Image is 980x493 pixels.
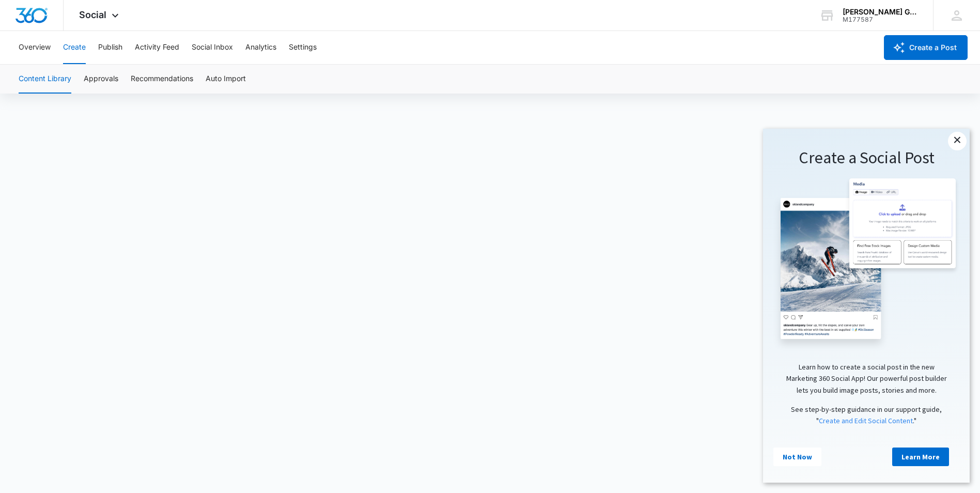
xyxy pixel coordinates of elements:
[10,233,196,267] p: Learn how to create a social post in the new Marketing 360 Social App! Our powerful post builder ...
[84,65,118,94] button: Approvals
[10,19,196,40] h1: Create a Social Post
[843,8,918,16] div: account name
[192,31,233,64] button: Social Inbox
[245,31,276,64] button: Analytics
[135,31,179,64] button: Activity Feed
[884,35,968,60] button: Create a Post
[131,65,193,94] button: Recommendations
[129,319,186,337] a: Learn More
[63,31,86,64] button: Create
[56,287,150,297] a: Create and Edit Social Content
[206,65,246,94] button: Auto Import
[843,16,918,23] div: account id
[10,319,58,337] a: Not Now
[289,31,317,64] button: Settings
[19,65,71,94] button: Content Library
[185,3,204,22] a: Close modal
[79,9,106,20] span: Social
[19,31,51,64] button: Overview
[10,275,196,298] p: See step-by-step guidance in our support guide, " ."
[98,31,122,64] button: Publish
